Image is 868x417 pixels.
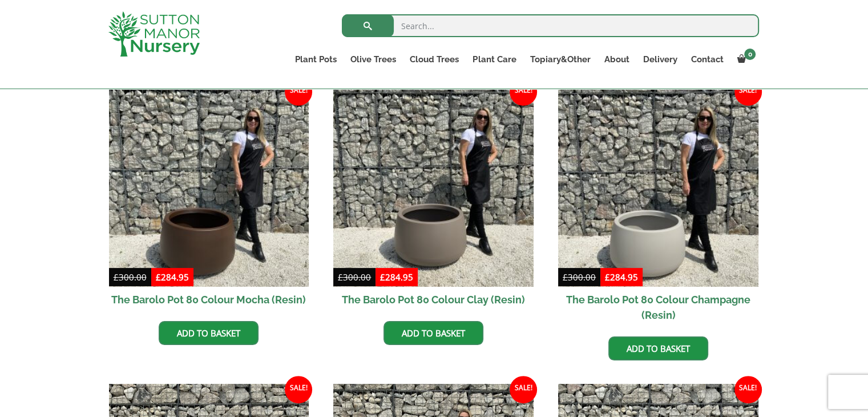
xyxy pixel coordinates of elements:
[734,376,762,403] span: Sale!
[156,271,161,283] span: £
[344,51,403,67] a: Olive Trees
[109,86,309,312] a: Sale! The Barolo Pot 80 Colour Mocha (Resin)
[333,86,534,287] img: The Barolo Pot 80 Colour Clay (Resin)
[744,49,756,60] span: 0
[608,336,708,360] a: Add to basket: “The Barolo Pot 80 Colour Champagne (Resin)”
[380,271,385,283] span: £
[558,86,758,287] img: The Barolo Pot 80 Colour Champagne (Resin)
[605,271,610,283] span: £
[734,78,762,106] span: Sale!
[563,271,596,283] bdi: 300.00
[403,51,466,67] a: Cloud Trees
[114,271,119,283] span: £
[338,271,343,283] span: £
[636,51,684,67] a: Delivery
[338,271,371,283] bdi: 300.00
[523,51,597,67] a: Topiary&Other
[684,51,730,67] a: Contact
[333,287,534,312] h2: The Barolo Pot 80 Colour Clay (Resin)
[510,376,537,403] span: Sale!
[159,321,259,345] a: Add to basket: “The Barolo Pot 80 Colour Mocha (Resin)”
[558,86,758,328] a: Sale! The Barolo Pot 80 Colour Champagne (Resin)
[109,287,309,312] h2: The Barolo Pot 80 Colour Mocha (Resin)
[285,376,312,403] span: Sale!
[114,271,147,283] bdi: 300.00
[288,51,344,67] a: Plant Pots
[333,86,534,312] a: Sale! The Barolo Pot 80 Colour Clay (Resin)
[109,86,309,287] img: The Barolo Pot 80 Colour Mocha (Resin)
[156,271,189,283] bdi: 284.95
[380,271,413,283] bdi: 284.95
[466,51,523,67] a: Plant Care
[558,287,758,328] h2: The Barolo Pot 80 Colour Champagne (Resin)
[108,11,200,57] img: logo
[563,271,568,283] span: £
[605,271,638,283] bdi: 284.95
[383,321,483,345] a: Add to basket: “The Barolo Pot 80 Colour Clay (Resin)”
[510,78,537,106] span: Sale!
[597,51,636,67] a: About
[342,14,759,37] input: Search...
[730,51,759,67] a: 0
[285,78,312,106] span: Sale!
